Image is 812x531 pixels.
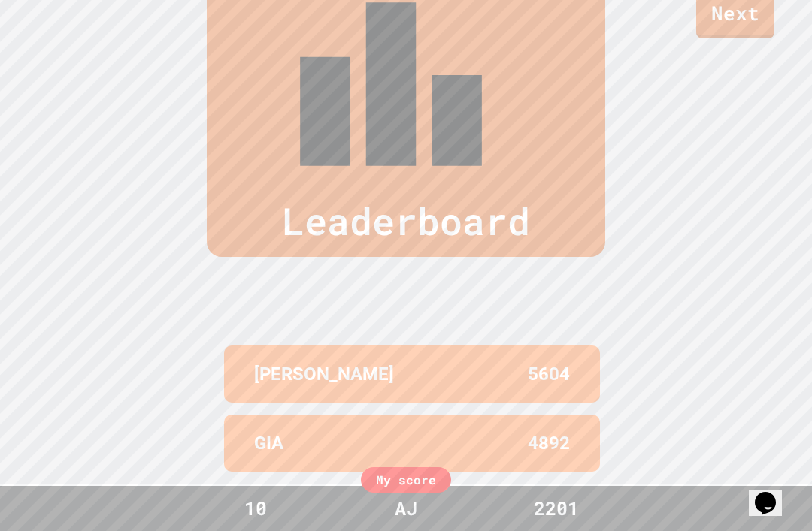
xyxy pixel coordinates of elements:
p: [PERSON_NAME] [254,361,394,388]
div: 2201 [500,494,613,523]
div: 10 [199,494,312,523]
div: AJ [380,494,432,523]
p: 5604 [528,361,570,388]
p: 4892 [528,430,570,457]
p: GIA [254,430,283,457]
div: My score [361,467,451,493]
iframe: chat widget [749,471,797,516]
